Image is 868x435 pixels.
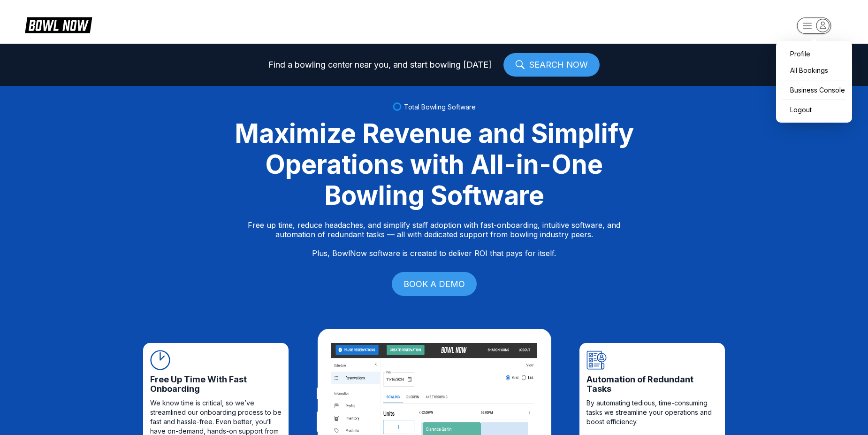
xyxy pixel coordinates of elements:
span: Free Up Time With Fast Onboarding [150,375,282,394]
span: Total Bowling Software [404,103,476,111]
a: SEARCH NOW [503,53,600,77]
a: Profile [781,46,847,62]
a: BOOK A DEMO [392,272,477,296]
button: Logout [781,101,847,118]
div: Maximize Revenue and Simplify Operations with All-in-One Bowling Software [223,118,645,211]
span: Automation of Redundant Tasks [586,375,718,394]
a: All Bookings [781,62,847,78]
span: Find a bowling center near you, and start bowling [DATE] [268,60,492,70]
span: By automating tedious, time-consuming tasks we streamline your operations and boost efficiency. [586,398,718,427]
p: Free up time, reduce headaches, and simplify staff adoption with fast-onboarding, intuitive softw... [248,220,620,258]
a: Business Console [781,82,847,98]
